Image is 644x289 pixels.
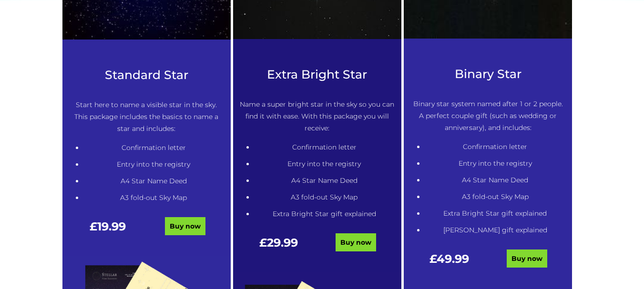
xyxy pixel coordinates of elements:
[425,208,565,219] li: Extra Bright Star gift explained
[165,217,205,235] a: Buy now
[240,237,317,258] div: £
[425,224,565,236] li: [PERSON_NAME] gift explained
[69,220,147,242] div: £
[425,141,565,153] li: Confirmation letter
[97,219,126,233] span: 19.99
[83,175,224,187] li: A4 Star Name Deed
[410,67,565,81] h3: Binary Star
[425,174,565,186] li: A4 Star Name Deed
[410,98,565,134] p: Binary star system named after 1 or 2 people. A perfect couple gift (such as wedding or anniversa...
[425,158,565,169] li: Entry into the registry
[254,158,395,170] li: Entry into the registry
[83,192,224,204] li: A3 fold-out Sky Map
[69,99,224,135] p: Start here to name a visible star in the sky. This package includes the basics to name a star and...
[254,141,395,153] li: Confirmation letter
[336,233,376,251] a: Buy now
[425,191,565,203] li: A3 fold-out Sky Map
[254,208,395,220] li: Extra Bright Star gift explained
[69,68,224,82] h3: Standard Star
[83,159,224,170] li: Entry into the registry
[83,142,224,154] li: Confirmation letter
[254,191,395,203] li: A3 fold-out Sky Map
[254,175,395,187] li: A4 Star Name Deed
[240,99,395,134] p: Name a super bright star in the sky so you can find it with ease. With this package you will rece...
[240,68,395,81] h3: Extra Bright Star
[267,236,298,249] span: 29.99
[410,253,488,274] div: £
[507,249,547,268] a: Buy now
[437,252,469,266] span: 49.99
